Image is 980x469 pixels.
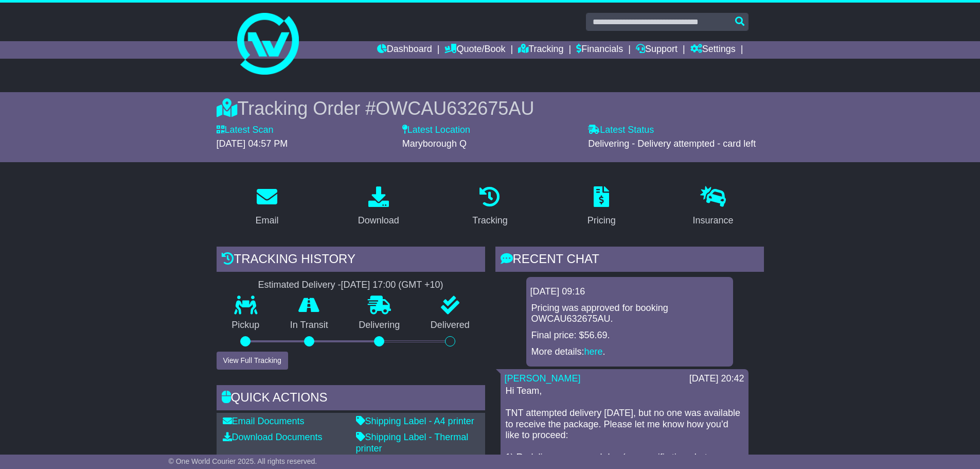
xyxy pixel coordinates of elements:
a: Quote/Book [444,41,505,59]
a: [PERSON_NAME] [505,373,581,384]
label: Latest Status [588,125,654,136]
div: RECENT CHAT [495,247,764,274]
a: Pricing [581,183,622,231]
span: Maryborough Q [402,138,467,149]
button: View Full Tracking [217,352,288,370]
div: Pricing [587,214,616,228]
p: Delivered [415,320,485,331]
a: Shipping Label - A4 printer [356,416,474,426]
div: [DATE] 09:16 [530,286,729,298]
div: Estimated Delivery - [217,280,485,291]
div: Quick Actions [217,385,485,413]
a: Tracking [466,183,514,231]
span: [DATE] 04:57 PM [217,138,288,149]
span: OWCAU632675AU [376,98,534,119]
a: here [584,346,603,357]
div: Insurance [693,214,734,228]
label: Latest Location [402,125,470,136]
a: Dashboard [377,41,432,59]
a: Tracking [518,41,563,59]
a: Financials [576,41,623,59]
p: In Transit [275,320,344,331]
a: Email Documents [223,416,305,426]
p: Final price: $56.69. [531,330,728,341]
div: Email [255,214,278,228]
a: Settings [690,41,736,59]
p: Pickup [217,320,275,331]
a: Insurance [686,183,740,231]
label: Latest Scan [217,125,274,136]
a: Download [351,183,406,231]
p: Pricing was approved for booking OWCAU632675AU. [531,303,728,325]
div: [DATE] 20:42 [689,373,744,385]
a: Download Documents [223,432,323,442]
span: © One World Courier 2025. All rights reserved. [169,457,317,465]
div: [DATE] 17:00 (GMT +10) [341,280,443,291]
p: More details: . [531,346,728,358]
div: Tracking Order # [217,97,764,119]
a: Shipping Label - Thermal printer [356,432,469,454]
span: Delivering - Delivery attempted - card left [588,138,756,149]
div: Tracking history [217,247,485,274]
a: Email [248,183,285,231]
div: Download [358,214,399,228]
div: Tracking [472,214,507,228]
a: Support [636,41,678,59]
p: Delivering [344,320,416,331]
